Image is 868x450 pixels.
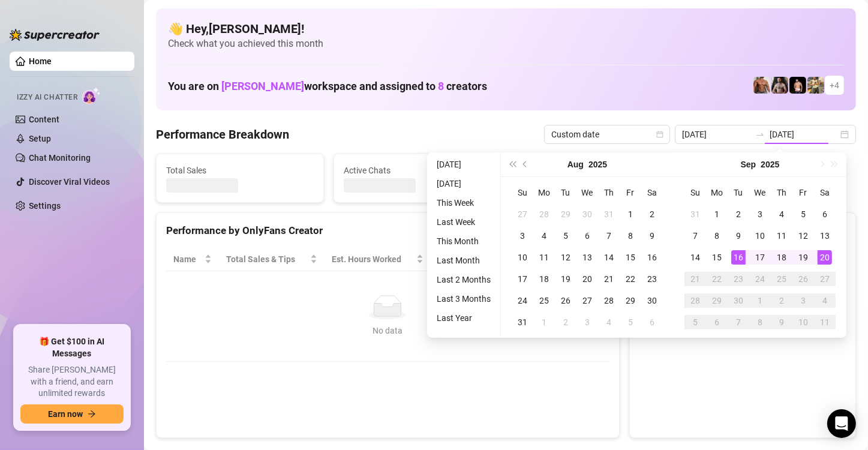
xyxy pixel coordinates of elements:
button: Earn nowarrow-right [20,404,124,424]
div: Sales by OnlyFans Creator [639,223,846,239]
div: Performance by OnlyFans Creator [166,223,609,239]
span: Izzy AI Chatter [17,92,77,103]
span: arrow-right [88,410,96,418]
span: Earn now [48,409,83,419]
span: to [755,130,765,139]
img: Marcus [771,77,788,94]
h1: You are on workspace and assigned to creators [168,80,487,93]
span: swap-right [755,130,765,139]
input: Start date [682,128,750,141]
div: Est. Hours Worked [332,253,414,266]
span: Total Sales & Tips [226,253,308,266]
th: Name [166,248,219,271]
span: 🎁 Get $100 in AI Messages [20,336,124,359]
span: Total Sales [166,164,314,177]
img: David [753,77,770,94]
img: logo-BBDzfeDw.svg [10,29,100,41]
span: Chat Conversion [518,253,592,266]
div: No data [178,324,597,337]
h4: 👋 Hey, [PERSON_NAME] ! [168,20,844,37]
span: Sales / Hour [438,253,494,266]
img: AI Chatter [82,87,101,104]
th: Chat Conversion [510,248,609,271]
div: Open Intercom Messenger [827,409,856,438]
span: [PERSON_NAME] [221,80,304,92]
span: Share [PERSON_NAME] with a friend, and earn unlimited rewards [20,364,124,400]
img: Novela_Papi [789,77,806,94]
h4: Performance Breakdown [156,126,289,143]
a: Settings [29,201,61,211]
th: Sales / Hour [431,248,511,271]
input: End date [770,128,838,141]
span: 8 [438,80,444,92]
span: Check what you achieved this month [168,37,844,50]
a: Content [29,115,59,124]
a: Home [29,56,52,66]
span: Active Chats [344,164,491,177]
span: + 4 [830,79,839,92]
span: Custom date [551,125,663,143]
span: calendar [656,131,663,138]
th: Total Sales & Tips [219,248,325,271]
a: Setup [29,134,51,143]
img: Mr [807,77,824,94]
span: Messages Sent [521,164,669,177]
span: Name [173,253,202,266]
a: Discover Viral Videos [29,177,110,187]
a: Chat Monitoring [29,153,91,163]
